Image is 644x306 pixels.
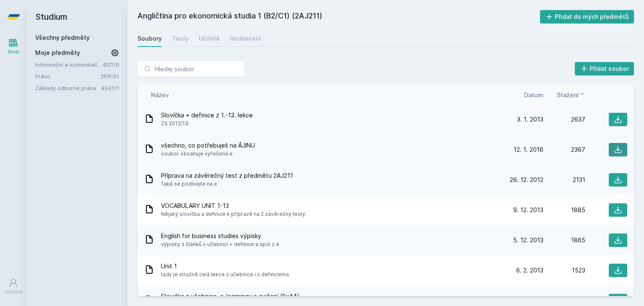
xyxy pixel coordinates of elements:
[543,266,585,275] div: 1523
[161,141,255,150] span: všechno, co potřebuješ na ÁJINU
[513,206,543,214] span: 9. 12. 2013
[543,236,585,244] div: 1865
[161,111,253,119] span: Slovíčka + definice z 1.-13. lekce
[103,61,119,68] a: 4IZ110
[543,115,585,124] div: 2637
[514,145,543,154] span: 12. 1. 2016
[2,274,25,299] a: Uživatel
[199,30,220,47] a: Učitelé
[35,49,80,57] span: Moje předměty
[5,289,22,295] div: Uživatel
[172,30,189,47] a: Testy
[575,62,634,75] button: Přidat soubor
[557,91,579,99] span: Stažení
[138,10,540,23] h2: Angličtina pro ekonomická studia 1 (B2/C1) (2AJ211)
[540,10,634,23] button: Přidat do mých předmětů
[151,91,169,99] button: Název
[161,210,306,218] span: Nějaký slovíčka a definice k přípravě na 2 závěrečný testy.
[138,34,162,43] div: Soubory
[161,150,255,158] span: soubor obsahuje vyřešená e
[161,119,253,128] span: ZS 2012/13
[161,180,293,188] span: Také se podívejte na e
[161,270,289,279] span: tady je stručně celá lekce z učebnice i s definicema
[517,115,543,124] span: 3. 1. 2013
[199,34,220,43] div: Učitelé
[8,49,20,55] div: Study
[161,292,312,301] span: Slovička z učebnice, e-learningu a cvičení (8xA4)
[161,240,279,249] span: výpisky z článků v učebnici + definice a spol z e
[101,73,119,80] a: 2PR101
[557,91,585,99] button: Stažení
[172,34,189,43] div: Testy
[161,202,306,210] span: VOCABULARY UNIT 1-13
[230,30,261,47] a: Hodnocení
[230,34,261,43] div: Hodnocení
[161,232,279,240] span: English for business studies výpisky
[35,72,101,80] a: Právo
[2,34,25,59] a: Study
[543,206,585,214] div: 1885
[510,176,543,184] span: 26. 12. 2012
[35,34,90,41] a: Všechny předměty
[513,236,543,244] span: 5. 12. 2013
[161,262,289,270] span: Unit 1
[35,60,103,69] a: Informační a komunikační technologie
[35,84,101,92] a: Základy odborné práce
[543,145,585,154] div: 2367
[543,176,585,184] div: 2131
[161,171,293,180] span: Příprava na závěrečný test z předmětu 2AJ211
[138,60,245,77] input: Hledej soubor
[524,91,543,99] button: Datum
[516,266,543,275] span: 6. 2. 2013
[138,30,162,47] a: Soubory
[101,85,119,91] a: 4SA111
